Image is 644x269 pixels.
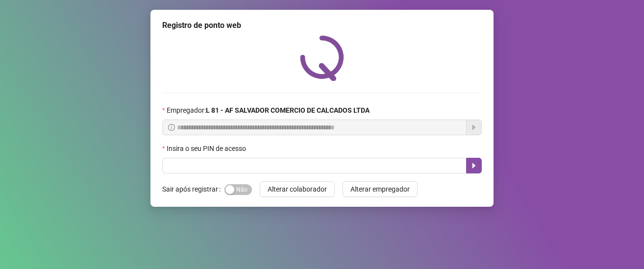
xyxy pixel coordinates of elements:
label: Insira o seu PIN de acesso [162,143,252,154]
span: Empregador : [167,105,370,116]
label: Sair após registrar [162,181,224,197]
span: info-circle [168,124,175,131]
span: Alterar empregador [350,184,410,195]
span: caret-right [470,162,478,170]
div: Registro de ponto web [162,20,482,31]
strong: L 81 - AF SALVADOR COMERCIO DE CALCADOS LTDA [206,106,370,114]
button: Alterar empregador [343,181,418,197]
img: QRPoint [300,35,344,81]
button: Alterar colaborador [260,181,335,197]
span: Alterar colaborador [268,184,327,195]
